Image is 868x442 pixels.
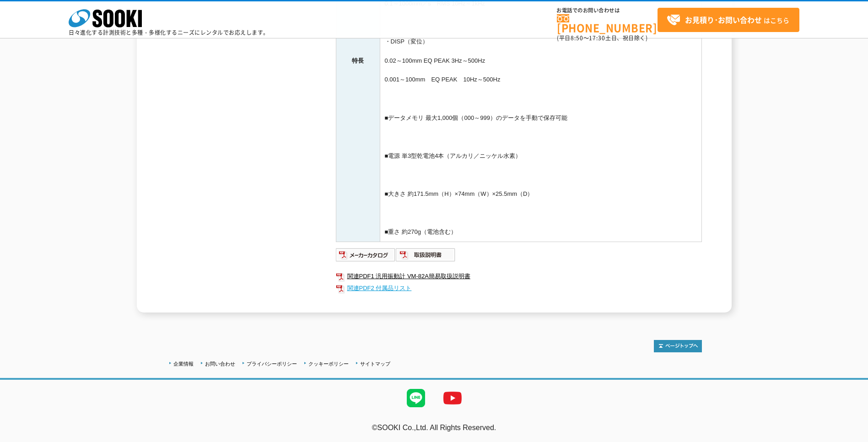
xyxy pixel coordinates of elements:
[658,8,799,32] a: お見積り･お問い合わせはこちら
[396,248,456,262] img: 取扱説明書
[336,270,702,282] a: 関連PDF1 汎用振動計 VM-82A簡易取扱説明書
[833,433,868,441] a: テストMail
[396,253,456,260] a: 取扱説明書
[336,248,396,262] img: メーカーカタログ
[557,14,658,33] a: [PHONE_NUMBER]
[667,13,789,27] span: はこちら
[247,361,297,367] a: プライバシーポリシー
[398,380,434,416] img: LINE
[434,380,471,416] img: YouTube
[308,361,349,367] a: クッキーポリシー
[336,253,396,260] a: メーカーカタログ
[685,14,762,25] strong: お見積り･お問い合わせ
[173,361,194,367] a: 企業情報
[571,34,583,42] span: 8:50
[654,340,702,352] img: トップページへ
[205,361,235,367] a: お問い合わせ
[360,361,390,367] a: サイトマップ
[336,282,702,294] a: 関連PDF2 付属品リスト
[557,34,647,42] span: (平日 ～ 土日、祝日除く)
[557,8,658,13] span: お電話でのお問い合わせは
[69,30,269,35] p: 日々進化する計測技術と多種・多様化するニーズにレンタルでお応えします。
[589,34,605,42] span: 17:30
